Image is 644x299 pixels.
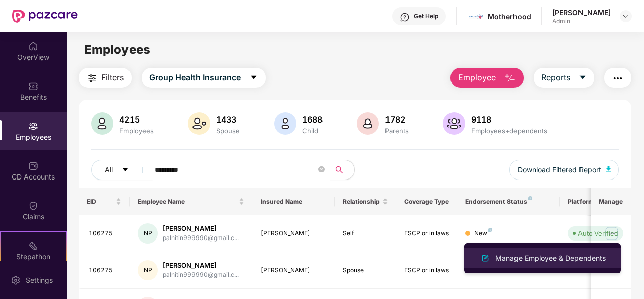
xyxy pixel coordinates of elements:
[163,224,239,233] div: [PERSON_NAME]
[396,188,458,215] th: Coverage Type
[504,72,516,84] img: svg+xml;base64,PHN2ZyB4bWxucz0iaHR0cDovL3d3dy53My5vcmcvMjAwMC9zdmciIHhtbG5zOnhsaW5rPSJodHRwOi8vd3...
[300,127,325,135] div: Child
[91,112,113,135] img: svg+xml;base64,PHN2ZyB4bWxucz0iaHR0cDovL3d3dy53My5vcmcvMjAwMC9zdmciIHhtbG5zOnhsaW5rPSJodHRwOi8vd3...
[458,71,496,84] span: Employee
[612,72,624,84] img: svg+xml;base64,PHN2ZyB4bWxucz0iaHR0cDovL3d3dy53My5vcmcvMjAwMC9zdmciIHdpZHRoPSIyNCIgaGVpZ2h0PSIyNC...
[89,266,122,275] div: 106275
[11,275,21,285] img: svg+xml;base64,PHN2ZyBpZD0iU2V0dGluZy0yMHgyMCIgeG1sbnM9Imh0dHA6Ly93d3cudzMub3JnLzIwMDAvc3ZnIiB3aW...
[383,114,411,125] div: 1782
[591,188,631,215] th: Manage
[578,73,587,82] span: caret-down
[142,68,266,88] button: Group Health Insurancecaret-down
[343,229,388,238] div: Self
[149,71,241,84] span: Group Health Insurance
[117,114,156,125] div: 4215
[261,266,327,275] div: [PERSON_NAME]
[509,160,619,180] button: Download Filtered Report
[528,196,532,200] img: svg+xml;base64,PHN2ZyB4bWxucz0iaHR0cDovL3d3dy53My5vcmcvMjAwMC9zdmciIHdpZHRoPSI4IiBoZWlnaHQ9IjgiIH...
[105,164,113,175] span: All
[383,127,411,135] div: Parents
[28,241,38,251] img: svg+xml;base64,PHN2ZyB4bWxucz0iaHR0cDovL3d3dy53My5vcmcvMjAwMC9zdmciIHdpZHRoPSIyMSIgaGVpZ2h0PSIyMC...
[404,266,449,275] div: ESCP or in laws
[188,112,210,135] img: svg+xml;base64,PHN2ZyB4bWxucz0iaHR0cDovL3d3dy53My5vcmcvMjAwMC9zdmciIHhtbG5zOnhsaW5rPSJodHRwOi8vd3...
[330,166,349,174] span: search
[552,8,611,17] div: [PERSON_NAME]
[163,270,239,280] div: palnitin999990@gmail.c...
[79,188,130,215] th: EID
[534,68,594,88] button: Reportscaret-down
[138,198,237,206] span: Employee Name
[343,198,380,206] span: Relationship
[443,112,465,135] img: svg+xml;base64,PHN2ZyB4bWxucz0iaHR0cDovL3d3dy53My5vcmcvMjAwMC9zdmciIHhtbG5zOnhsaW5rPSJodHRwOi8vd3...
[261,229,327,238] div: [PERSON_NAME]
[357,112,379,135] img: svg+xml;base64,PHN2ZyB4bWxucz0iaHR0cDovL3d3dy53My5vcmcvMjAwMC9zdmciIHhtbG5zOnhsaW5rPSJodHRwOi8vd3...
[400,12,410,22] img: svg+xml;base64,PHN2ZyBpZD0iSGVscC0zMngzMiIgeG1sbnM9Imh0dHA6Ly93d3cudzMub3JnLzIwMDAvc3ZnIiB3aWR0aD...
[130,188,252,215] th: Employee Name
[493,253,608,264] div: Manage Employee & Dependents
[622,12,630,20] img: svg+xml;base64,PHN2ZyBpZD0iRHJvcGRvd24tMzJ4MzIiIHhtbG5zPSJodHRwOi8vd3d3LnczLm9yZy8yMDAwL3N2ZyIgd2...
[469,114,549,125] div: 9118
[465,198,551,206] div: Endorsement Status
[335,188,396,215] th: Relationship
[1,252,66,262] div: Stepathon
[91,160,153,180] button: Allcaret-down
[606,166,611,172] img: svg+xml;base64,PHN2ZyB4bWxucz0iaHR0cDovL3d3dy53My5vcmcvMjAwMC9zdmciIHhtbG5zOnhsaW5rPSJodHRwOi8vd3...
[28,201,38,211] img: svg+xml;base64,PHN2ZyBpZD0iQ2xhaW0iIHhtbG5zPSJodHRwOi8vd3d3LnczLm9yZy8yMDAwL3N2ZyIgd2lkdGg9IjIwIi...
[604,225,620,242] img: manageButton
[300,114,325,125] div: 1688
[214,114,242,125] div: 1433
[138,260,158,280] div: NP
[318,166,325,172] span: close-circle
[404,229,449,238] div: ESCP or in laws
[518,164,601,175] span: Download Filtered Report
[469,9,483,24] img: motherhood%20_%20logo.png
[552,17,611,25] div: Admin
[79,68,132,88] button: Filters
[274,112,296,135] img: svg+xml;base64,PHN2ZyB4bWxucz0iaHR0cDovL3d3dy53My5vcmcvMjAwMC9zdmciIHhtbG5zOnhsaW5rPSJodHRwOi8vd3...
[578,228,618,238] div: Auto Verified
[89,229,122,238] div: 106275
[541,71,570,84] span: Reports
[84,42,150,57] span: Employees
[28,121,38,131] img: svg+xml;base64,PHN2ZyBpZD0iRW1wbG95ZWVzIiB4bWxucz0iaHR0cDovL3d3dy53My5vcmcvMjAwMC9zdmciIHdpZHRoPS...
[138,223,158,244] div: NP
[86,72,98,84] img: svg+xml;base64,PHN2ZyB4bWxucz0iaHR0cDovL3d3dy53My5vcmcvMjAwMC9zdmciIHdpZHRoPSIyNCIgaGVpZ2h0PSIyNC...
[101,71,124,84] span: Filters
[87,198,114,206] span: EID
[250,73,258,82] span: caret-down
[28,41,38,51] img: svg+xml;base64,PHN2ZyBpZD0iSG9tZSIgeG1sbnM9Imh0dHA6Ly93d3cudzMub3JnLzIwMDAvc3ZnIiB3aWR0aD0iMjAiIG...
[163,233,239,243] div: palnitin999990@gmail.c...
[568,198,623,206] div: Platform Status
[117,127,156,135] div: Employees
[318,165,325,175] span: close-circle
[252,188,335,215] th: Insured Name
[122,166,129,174] span: caret-down
[214,127,242,135] div: Spouse
[28,161,38,171] img: svg+xml;base64,PHN2ZyBpZD0iQ0RfQWNjb3VudHMiIGRhdGEtbmFtZT0iQ0QgQWNjb3VudHMiIHhtbG5zPSJodHRwOi8vd3...
[28,81,38,91] img: svg+xml;base64,PHN2ZyBpZD0iQmVuZWZpdHMiIHhtbG5zPSJodHRwOi8vd3d3LnczLm9yZy8yMDAwL3N2ZyIgd2lkdGg9Ij...
[479,252,491,264] img: svg+xml;base64,PHN2ZyB4bWxucz0iaHR0cDovL3d3dy53My5vcmcvMjAwMC9zdmciIHhtbG5zOnhsaW5rPSJodHRwOi8vd3...
[23,275,56,285] div: Settings
[12,10,78,23] img: New Pazcare Logo
[450,68,524,88] button: Employee
[488,228,492,232] img: svg+xml;base64,PHN2ZyB4bWxucz0iaHR0cDovL3d3dy53My5vcmcvMjAwMC9zdmciIHdpZHRoPSI4IiBoZWlnaHQ9IjgiIH...
[474,229,492,238] div: New
[469,127,549,135] div: Employees+dependents
[414,12,438,20] div: Get Help
[343,266,388,275] div: Spouse
[163,261,239,270] div: [PERSON_NAME]
[488,12,531,21] div: Motherhood
[330,160,355,180] button: search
